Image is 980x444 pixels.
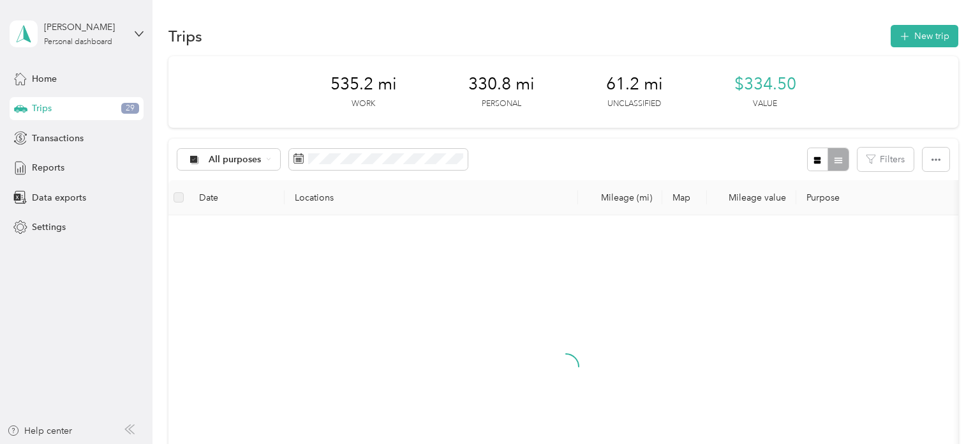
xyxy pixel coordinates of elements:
p: Work [352,98,375,110]
span: 535.2 mi [330,74,397,95]
span: Home [32,72,57,86]
th: Purpose [796,180,975,215]
button: Help center [7,424,72,438]
h1: Trips [168,29,202,43]
th: Mileage (mi) [578,180,662,215]
div: Personal dashboard [44,38,112,46]
div: [PERSON_NAME] [44,20,124,34]
span: $334.50 [734,74,796,95]
th: Locations [285,180,578,215]
span: Transactions [32,132,84,145]
p: Personal [482,98,521,110]
p: Value [753,98,777,110]
th: Date [189,180,285,215]
iframe: Everlance-gr Chat Button Frame [909,372,980,444]
span: All purposes [209,155,262,164]
span: Settings [32,220,66,234]
span: 61.2 mi [606,74,663,95]
span: Data exports [32,191,86,204]
span: 330.8 mi [468,74,535,95]
span: 29 [121,103,139,114]
p: Unclassified [607,98,661,110]
button: New trip [891,25,958,47]
th: Mileage value [707,180,796,215]
span: Trips [32,102,52,115]
span: Reports [32,161,64,174]
button: Filters [857,148,914,171]
th: Map [662,180,707,215]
